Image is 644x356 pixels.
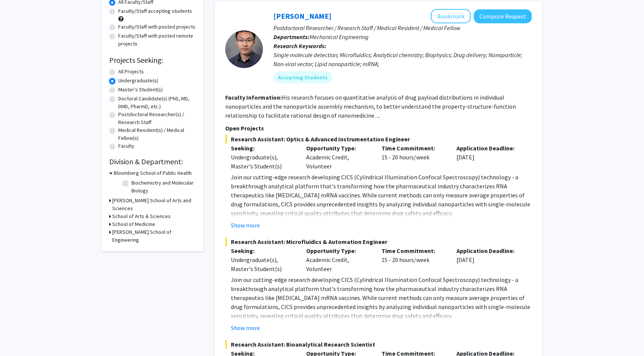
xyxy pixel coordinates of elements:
h2: Projects Seeking: [109,56,196,65]
div: Undergraduate(s), Master's Student(s) [231,153,295,171]
span: Research Assistant: Microfluidics & Automation Engineer [225,237,532,246]
p: Join our cutting-edge research developing CICS (Cylindrical Illumination Confocal Spectroscopy) t... [231,275,532,320]
label: Undergraduate(s) [118,77,158,85]
div: [DATE] [451,144,526,171]
p: Time Commitment: [382,246,446,255]
p: Seeking: [231,144,295,153]
label: Postdoctoral Researcher(s) / Research Staff [118,111,196,126]
label: Faculty [118,142,134,150]
div: [DATE] [451,246,526,273]
iframe: Chat [6,322,32,350]
button: Show more [231,221,260,230]
label: Biochemistry and Molecular Biology [131,179,194,195]
p: Application Deadline: [456,246,520,255]
h3: School of Arts & Sciences [112,212,171,220]
div: Undergraduate(s), Master's Student(s) [231,255,295,273]
p: Open Projects [225,124,532,133]
div: 15 - 20 hours/week [376,246,451,273]
fg-read-more: His research focuses on quantitative analysis of drug payload distributions in individual nanopar... [225,94,516,119]
a: [PERSON_NAME] [273,11,331,21]
b: Research Keywords: [273,42,327,50]
label: Faculty/Staff with posted projects [118,23,195,31]
b: Faculty Information: [225,94,282,101]
b: Departments: [273,33,310,41]
h3: Bloomberg School of Public Health [114,169,192,177]
span: Research Assistant: Optics & Advanced Instrumentation Engineer [225,135,532,144]
h2: Division & Department: [109,157,196,166]
p: Seeking: [231,246,295,255]
button: Compose Request to Sixuan Li [474,9,532,23]
h3: [PERSON_NAME] School of Engineering [112,228,196,244]
p: Application Deadline: [456,144,520,153]
p: Time Commitment: [382,144,446,153]
mat-chip: Accepting Students [273,71,332,83]
div: Single molecule detection; Microfluidics; Analytical chemistry; Biophysics; Drug delivery; Nanopa... [273,50,532,68]
span: Research Assistant: Bioanalytical Research Scientist [225,340,532,349]
label: Doctoral Candidate(s) (PhD, MD, DMD, PharmD, etc.) [118,95,196,111]
label: All Projects [118,68,144,76]
div: 15 - 20 hours/week [376,144,451,171]
h3: [PERSON_NAME] School of Arts and Sciences [112,197,196,212]
label: Medical Resident(s) / Medical Fellow(s) [118,126,196,142]
div: Academic Credit, Volunteer [301,246,376,273]
h3: School of Medicine [112,220,155,228]
p: Opportunity Type: [306,144,370,153]
p: Postdoctoral Researcher / Research Staff / Medical Resident / Medical Fellow [273,23,532,32]
label: Faculty/Staff accepting students [118,7,192,15]
label: Faculty/Staff with posted remote projects [118,32,196,48]
label: Master's Student(s) [118,86,163,94]
button: Add Sixuan Li to Bookmarks [431,9,471,23]
span: Mechanical Engineering [310,33,369,41]
div: Academic Credit, Volunteer [301,144,376,171]
button: Show more [231,323,260,332]
p: Opportunity Type: [306,246,370,255]
p: Join our cutting-edge research developing CICS (Cylindrical Illumination Confocal Spectroscopy) t... [231,173,532,218]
